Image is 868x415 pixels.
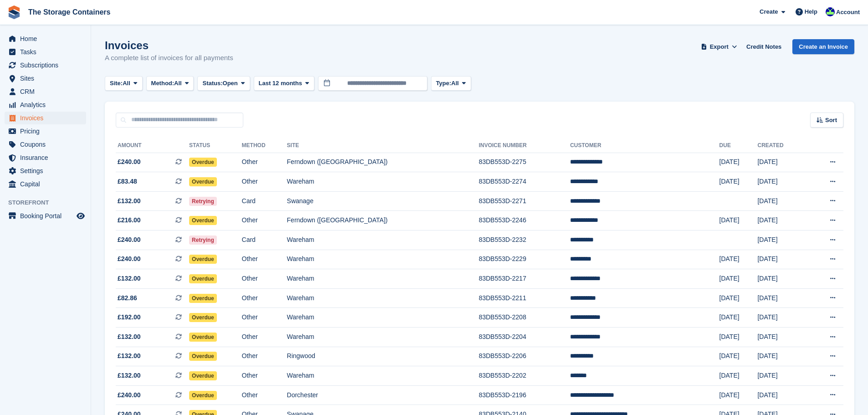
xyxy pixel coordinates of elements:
[287,328,479,347] td: Wareham
[719,250,758,269] td: [DATE]
[436,79,452,88] span: Type:
[479,250,570,269] td: 83DB553D-2229
[189,216,217,225] span: Overdue
[189,197,217,206] span: Retrying
[20,46,75,58] span: Tasks
[757,328,807,347] td: [DATE]
[5,178,86,190] a: menu
[118,313,141,322] span: £192.00
[146,76,194,91] button: Method: All
[75,210,86,221] a: Preview store
[116,138,189,153] th: Amount
[118,371,141,380] span: £132.00
[118,274,141,283] span: £132.00
[242,153,287,172] td: Other
[5,151,86,164] a: menu
[757,366,807,386] td: [DATE]
[479,308,570,328] td: 83DB553D-2208
[757,308,807,328] td: [DATE]
[189,255,217,264] span: Overdue
[719,172,758,192] td: [DATE]
[20,32,75,45] span: Home
[20,138,75,151] span: Coupons
[118,215,141,225] span: £216.00
[20,59,75,72] span: Subscriptions
[118,196,141,206] span: £132.00
[189,352,217,361] span: Overdue
[743,39,785,54] a: Credit Notes
[805,7,817,16] span: Help
[118,235,141,245] span: £240.00
[719,328,758,347] td: [DATE]
[20,85,75,98] span: CRM
[242,385,287,405] td: Other
[5,46,86,58] a: menu
[20,72,75,85] span: Sites
[719,138,758,153] th: Due
[20,98,75,111] span: Analytics
[431,76,471,91] button: Type: All
[719,211,758,231] td: [DATE]
[242,191,287,211] td: Card
[287,347,479,366] td: Ringwood
[20,125,75,138] span: Pricing
[202,79,222,88] span: Status:
[5,85,86,98] a: menu
[287,211,479,231] td: Ferndown ([GEOGRAPHIC_DATA])
[197,76,250,91] button: Status: Open
[20,164,75,177] span: Settings
[719,153,758,172] td: [DATE]
[5,59,86,72] a: menu
[20,210,75,222] span: Booking Portal
[479,288,570,308] td: 83DB553D-2211
[242,211,287,231] td: Other
[118,254,141,264] span: £240.00
[825,116,837,125] span: Sort
[287,308,479,328] td: Wareham
[20,178,75,190] span: Capital
[757,138,807,153] th: Created
[479,328,570,347] td: 83DB553D-2204
[479,153,570,172] td: 83DB553D-2275
[20,112,75,124] span: Invoices
[287,269,479,289] td: Wareham
[287,385,479,405] td: Dorchester
[189,138,242,153] th: Status
[719,288,758,308] td: [DATE]
[242,288,287,308] td: Other
[5,125,86,138] a: menu
[118,332,141,342] span: £132.00
[287,191,479,211] td: Swanage
[5,138,86,151] a: menu
[242,172,287,192] td: Other
[757,172,807,192] td: [DATE]
[189,158,217,167] span: Overdue
[20,151,75,164] span: Insurance
[5,164,86,177] a: menu
[757,269,807,289] td: [DATE]
[105,53,233,63] p: A complete list of invoices for all payments
[5,98,86,111] a: menu
[118,157,141,167] span: £240.00
[123,79,130,88] span: All
[287,153,479,172] td: Ferndown ([GEOGRAPHIC_DATA])
[719,385,758,405] td: [DATE]
[259,79,302,88] span: Last 12 months
[479,347,570,366] td: 83DB553D-2206
[105,39,233,51] h1: Invoices
[151,79,175,88] span: Method:
[254,76,314,91] button: Last 12 months
[8,198,91,207] span: Storefront
[287,172,479,192] td: Wareham
[792,39,854,54] a: Create an Invoice
[836,8,860,17] span: Account
[479,231,570,250] td: 83DB553D-2232
[757,250,807,269] td: [DATE]
[451,79,459,88] span: All
[719,308,758,328] td: [DATE]
[757,347,807,366] td: [DATE]
[242,138,287,153] th: Method
[479,138,570,153] th: Invoice Number
[5,112,86,124] a: menu
[479,191,570,211] td: 83DB553D-2271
